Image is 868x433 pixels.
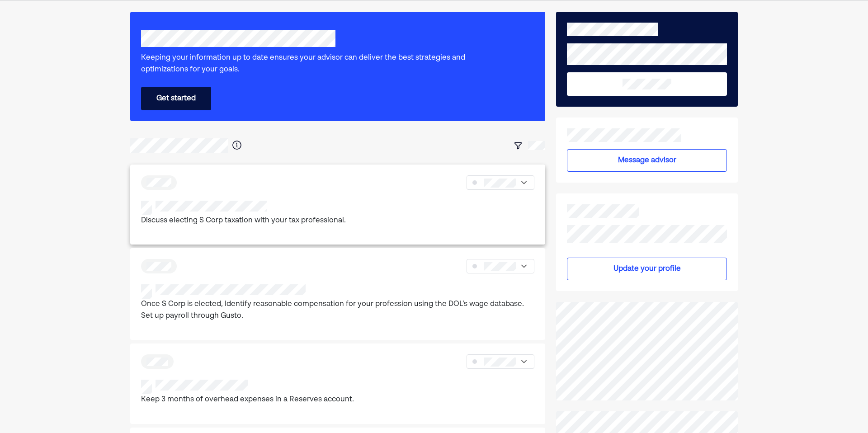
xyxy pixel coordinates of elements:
[141,299,534,322] p: Once S Corp is elected, Identify reasonable compensation for your profession using the DOL’s wage...
[141,52,476,75] div: Keeping your information up to date ensures your advisor can deliver the best strategies and opti...
[141,87,211,110] button: Get started
[567,258,727,280] button: Update your profile
[141,394,354,406] p: Keep 3 months of overhead expenses in a Reserves account.
[567,149,727,172] button: Message advisor
[141,215,346,227] p: Discuss electing S Corp taxation with your tax professional.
